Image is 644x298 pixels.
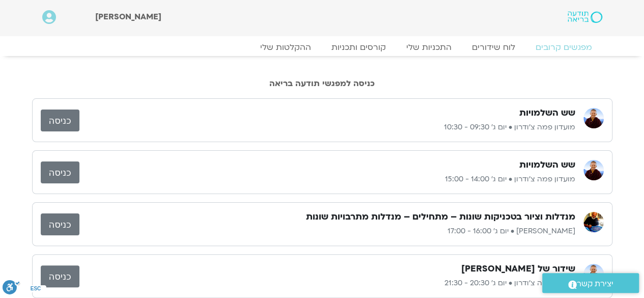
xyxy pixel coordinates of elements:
[79,225,575,237] p: [PERSON_NAME] • יום ג׳ 16:00 - 17:00
[41,110,79,131] a: כניסה
[583,108,604,128] img: מועדון פמה צ'ודרון
[32,79,612,88] h2: כניסה למפגשי תודעה בריאה
[583,264,604,284] img: מועדון פמה צ'ודרון
[583,212,604,232] img: איתן קדמי
[250,42,321,52] a: ההקלטות שלי
[79,121,575,133] p: מועדון פמה צ'ודרון • יום ג׳ 09:30 - 10:30
[577,277,613,291] span: יצירת קשר
[461,263,575,275] h3: שידור של [PERSON_NAME]
[396,42,462,52] a: התכניות שלי
[321,42,396,52] a: קורסים ותכניות
[583,160,604,180] img: מועדון פמה צ'ודרון
[79,173,575,185] p: מועדון פמה צ'ודרון • יום ג׳ 14:00 - 15:00
[42,42,602,52] nav: Menu
[95,11,161,22] span: [PERSON_NAME]
[519,159,575,171] h3: שש השלמויות
[306,211,575,223] h3: מנדלות וציור בטכניקות שונות – מתחילים – מנדלות מתרבויות שונות
[519,107,575,119] h3: שש השלמויות
[542,273,639,293] a: יצירת קשר
[79,277,575,289] p: מועדון פמה צ'ודרון • יום ג׳ 20:30 - 21:30
[462,42,525,52] a: לוח שידורים
[41,265,79,287] a: כניסה
[41,161,79,183] a: כניסה
[525,42,602,52] a: מפגשים קרובים
[41,213,79,235] a: כניסה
